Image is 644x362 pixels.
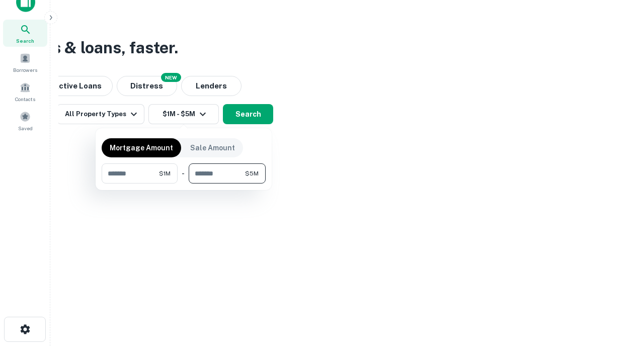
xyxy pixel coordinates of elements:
[110,142,173,153] p: Mortgage Amount
[594,282,644,330] iframe: Chat Widget
[190,142,235,153] p: Sale Amount
[245,169,259,178] span: $5M
[182,163,185,184] div: -
[159,169,171,178] span: $1M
